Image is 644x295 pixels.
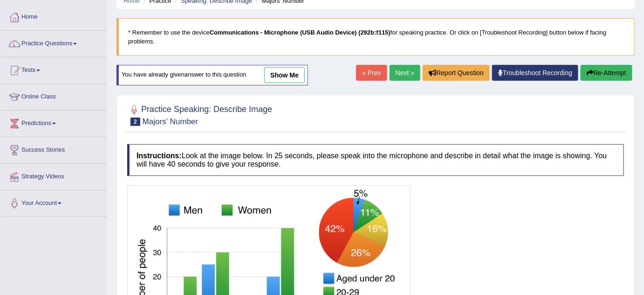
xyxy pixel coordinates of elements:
a: Online Class [0,84,107,107]
h2: Practice Speaking: Describe Image [127,103,272,126]
h4: Look at the image below. In 25 seconds, please speak into the microphone and describe in detail w... [127,144,624,176]
a: Your Account [0,190,107,214]
a: Strategy Videos [0,164,107,187]
a: Home [0,4,107,28]
div: You have already given answer to this question [116,65,308,85]
a: show me [264,67,305,83]
a: Practice Questions [0,31,107,54]
a: Success Stories [0,137,107,161]
a: Tests [0,57,107,81]
button: Report Question [423,65,490,81]
span: 2 [130,118,140,126]
a: Predictions [0,111,107,134]
small: Majors' Number [143,117,198,126]
b: Instructions: [137,152,182,160]
button: Re-Attempt [581,65,632,81]
a: Troubleshoot Recording [492,65,578,81]
b: Communications - Microphone (USB Audio Device) (292b:f115) [210,29,391,36]
a: Next » [390,65,420,81]
a: « Prev [356,65,387,81]
blockquote: * Remember to use the device for speaking practice. Or click on [Troubleshoot Recording] button b... [116,18,635,56]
